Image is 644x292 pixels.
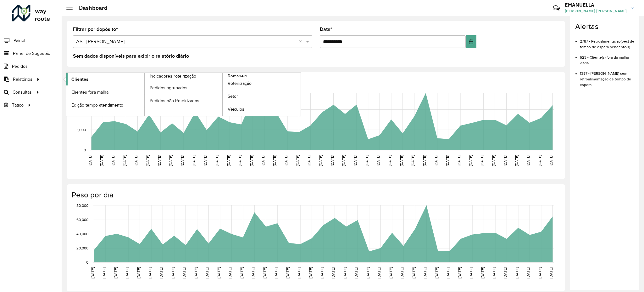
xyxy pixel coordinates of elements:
span: Clientes [71,76,88,83]
text: [DATE] [251,267,255,278]
h2: Dashboard [73,4,108,11]
text: [DATE] [365,155,369,166]
a: Edição tempo atendimento [66,99,144,111]
text: [DATE] [296,155,300,166]
text: [DATE] [134,155,138,166]
text: [DATE] [136,267,141,278]
text: [DATE] [538,155,542,166]
text: [DATE] [423,267,427,278]
text: [DATE] [491,155,496,166]
text: [DATE] [99,155,103,166]
label: Sem dados disponíveis para exibir o relatório diário [73,52,189,60]
text: [DATE] [445,155,449,166]
li: 523 - Cliente(s) fora da malha viária [580,50,634,66]
text: [DATE] [192,155,196,166]
text: [DATE] [102,267,106,278]
span: Roteirização [228,80,252,87]
text: [DATE] [226,155,230,166]
text: [DATE] [157,155,161,166]
text: 40,000 [76,232,88,236]
text: [DATE] [353,155,357,166]
text: [DATE] [330,155,334,166]
text: [DATE] [492,267,496,278]
text: [DATE] [457,155,461,166]
text: 80,000 [76,203,88,207]
text: 20,000 [76,246,88,250]
text: [DATE] [274,267,278,278]
span: Indicadores roteirização [150,73,196,79]
text: [DATE] [469,267,473,278]
text: [DATE] [228,267,232,278]
span: Painel de Sugestão [13,50,50,57]
span: Clear all [299,38,304,45]
text: [DATE] [469,155,473,166]
a: Contato Rápido [550,1,563,15]
a: Clientes [66,73,144,85]
h4: Capacidade por dia [72,78,559,87]
text: [DATE] [272,155,276,166]
text: [DATE] [549,155,553,166]
button: Choose Date [466,35,477,48]
a: Veículos [223,103,301,116]
text: [DATE] [515,267,519,278]
text: 1,000 [77,127,86,131]
text: [DATE] [480,155,484,166]
text: [DATE] [180,155,184,166]
text: [DATE] [503,155,507,166]
text: [DATE] [217,267,221,278]
a: Pedidos agrupados [145,81,223,94]
text: [DATE] [261,155,265,166]
text: 0 [86,260,88,264]
text: [DATE] [123,155,127,166]
a: Setor [223,90,301,103]
text: [DATE] [125,267,129,278]
text: [DATE] [240,267,244,278]
label: Filtrar por depósito [73,26,118,33]
span: Painel [14,37,25,44]
text: [DATE] [205,267,209,278]
h4: Peso por dia [72,190,559,200]
text: [DATE] [389,267,393,278]
text: [DATE] [422,155,426,166]
text: [DATE] [215,155,219,166]
h3: EMANUELLA [565,2,627,8]
text: [DATE] [503,267,507,278]
text: [DATE] [88,155,92,166]
li: 2787 - Retroalimentação(ões) de tempo de espera pendente(s) [580,34,634,50]
text: [DATE] [376,155,380,166]
text: [DATE] [435,267,439,278]
span: Relatórios [13,76,32,83]
text: [DATE] [146,155,150,166]
text: [DATE] [263,267,267,278]
text: [DATE] [366,267,370,278]
text: [DATE] [297,267,301,278]
h4: Alertas [575,22,634,31]
span: Clientes fora malha [71,89,108,96]
text: [DATE] [319,155,323,166]
span: Veículos [228,106,244,113]
span: Edição tempo atendimento [71,102,123,108]
text: [DATE] [526,155,530,166]
span: [PERSON_NAME] [PERSON_NAME] [565,8,627,14]
text: [DATE] [91,267,95,278]
text: [DATE] [412,267,416,278]
text: [DATE] [286,267,290,278]
text: [DATE] [284,155,288,166]
text: [DATE] [114,267,118,278]
text: [DATE] [480,267,485,278]
span: Pedidos agrupados [150,85,187,91]
span: Pedidos não Roteirizados [150,97,199,104]
text: [DATE] [159,267,163,278]
text: [DATE] [411,155,415,166]
text: [DATE] [249,155,253,166]
text: [DATE] [194,267,198,278]
text: [DATE] [538,267,542,278]
text: [DATE] [308,267,313,278]
text: [DATE] [549,267,553,278]
a: Indicadores roteirização [66,73,223,116]
a: Clientes fora malha [66,86,144,98]
text: [DATE] [307,155,311,166]
text: 0 [84,148,86,152]
text: [DATE] [182,267,186,278]
text: [DATE] [526,267,530,278]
